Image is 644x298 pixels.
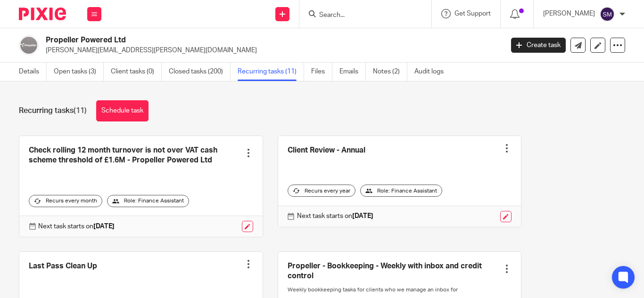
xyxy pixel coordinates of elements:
[29,195,102,207] div: Recurs every month
[19,106,87,116] h1: Recurring tasks
[414,63,451,81] a: Audit logs
[373,63,407,81] a: Notes (2)
[19,8,66,20] img: Pixie
[74,107,87,114] span: (11)
[311,63,332,81] a: Files
[46,35,407,45] h2: Propeller Powered Ltd
[238,63,304,81] a: Recurring tasks (11)
[169,63,231,81] a: Closed tasks (200)
[360,185,442,197] div: Role: Finance Assistant
[511,38,566,53] a: Create task
[543,9,595,18] p: [PERSON_NAME]
[107,195,189,207] div: Role: Finance Assistant
[38,222,115,231] p: Next task starts on
[96,100,149,121] a: Schedule task
[339,63,366,81] a: Emails
[46,46,497,55] p: [PERSON_NAME][EMAIL_ADDRESS][PERSON_NAME][DOMAIN_NAME]
[288,185,355,197] div: Recurs every year
[54,63,104,81] a: Open tasks (3)
[111,63,162,81] a: Client tasks (0)
[454,10,491,17] span: Get Support
[19,63,47,81] a: Details
[93,223,115,230] strong: [DATE]
[352,213,373,219] strong: [DATE]
[297,211,373,221] p: Next task starts on
[600,7,615,22] img: svg%3E
[19,35,39,55] img: logo.png
[318,11,403,20] input: Search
